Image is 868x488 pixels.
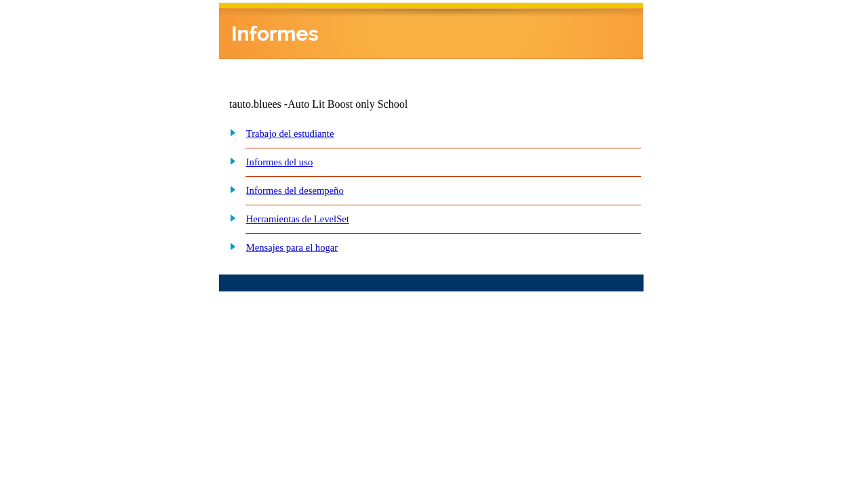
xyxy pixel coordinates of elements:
img: plus.gif [222,183,237,195]
nobr: Auto Lit Boost only School [288,98,408,110]
a: Trabajo del estudiante [246,128,334,139]
img: plus.gif [222,240,237,252]
td: tauto.bluees - [229,98,479,110]
img: plus.gif [222,155,237,167]
img: plus.gif [222,211,237,224]
img: plus.gif [222,126,237,138]
a: Herramientas de LevelSet [246,213,349,224]
a: Informes del desempeño [246,185,344,196]
a: Mensajes para el hogar [246,242,338,253]
img: header [219,3,643,59]
a: Informes del uso [246,157,313,167]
